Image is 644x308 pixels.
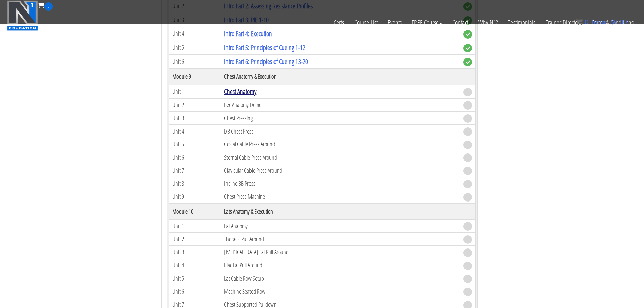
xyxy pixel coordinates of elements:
[576,18,627,26] a: 0 items: $0.00
[329,11,349,34] a: Certs
[169,203,221,219] th: Module 10
[221,112,460,125] td: Chest Pressing
[407,11,447,34] a: FREE Course
[169,190,221,203] td: Unit 9
[541,11,587,34] a: Trainer Directory
[349,11,383,34] a: Course List
[169,138,221,151] td: Unit 5
[169,272,221,285] td: Unit 5
[463,58,472,66] span: complete
[585,18,588,26] span: 0
[169,112,221,125] td: Unit 3
[221,177,460,190] td: Incline BB Press
[169,219,221,233] td: Unit 1
[224,43,305,52] a: Intro Part 5: Principles of Cueing 1-12
[503,11,541,34] a: Testimonials
[221,98,460,112] td: Pec Anatomy Demo
[221,259,460,272] td: Iliac Lat Pull Around
[44,2,53,11] span: 0
[169,246,221,259] td: Unit 3
[221,125,460,138] td: DB Chest Press
[221,233,460,246] td: Thoracic Pull Around
[224,87,256,96] a: Chest Anatomy
[610,18,614,26] span: $
[169,85,221,98] td: Unit 1
[463,44,472,52] span: complete
[169,98,221,112] td: Unit 2
[169,125,221,138] td: Unit 4
[221,246,460,259] td: [MEDICAL_DATA] Lat Pull Around
[169,285,221,298] td: Unit 6
[473,11,503,34] a: Why N1?
[447,11,473,34] a: Contact
[7,0,38,31] img: n1-education
[169,177,221,190] td: Unit 8
[221,151,460,164] td: Sternal Cable Press Around
[169,233,221,246] td: Unit 2
[221,285,460,298] td: Machine Seated Row
[224,29,272,38] a: Intro Part 4: Execution
[169,259,221,272] td: Unit 4
[169,151,221,164] td: Unit 6
[576,19,583,25] img: icon11.png
[221,68,460,85] th: Chest Anatomy & Execution
[587,11,639,34] a: Terms & Conditions
[169,164,221,177] td: Unit 7
[221,219,460,233] td: Lat Anatomy
[221,138,460,151] td: Costal Cable Press Around
[169,41,221,54] td: Unit 5
[590,18,608,26] span: items:
[221,164,460,177] td: Clavicular Cable Press Around
[38,1,53,10] a: 0
[169,68,221,85] th: Module 9
[169,54,221,68] td: Unit 6
[224,57,308,66] a: Intro Part 6: Principles of Cueing 13-20
[221,272,460,285] td: Lat Cable Row Setup
[383,11,407,34] a: Events
[221,190,460,203] td: Chest Press Machine
[610,18,627,26] bdi: 0.00
[221,203,460,219] th: Lats Anatomy & Execution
